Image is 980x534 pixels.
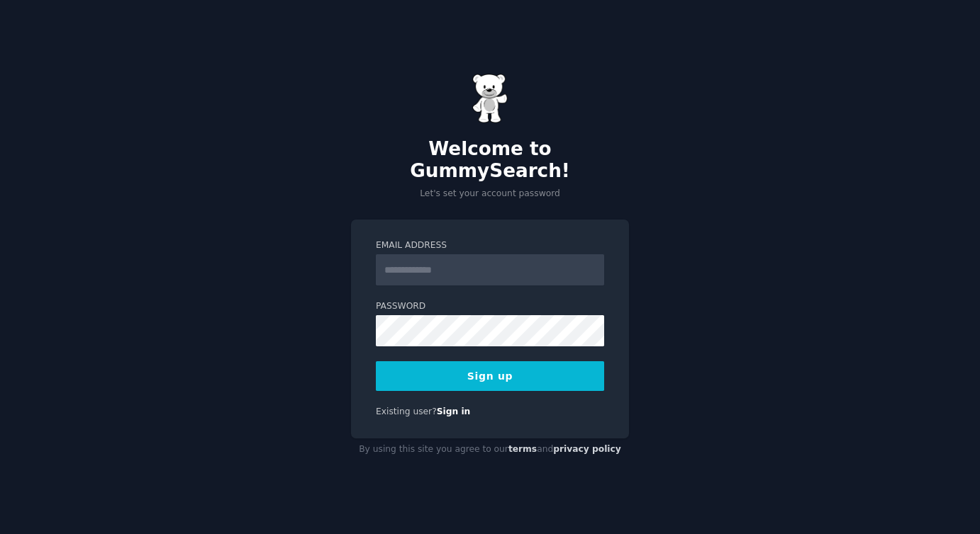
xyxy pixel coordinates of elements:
a: Sign in [437,407,471,416]
button: Sign up [376,361,604,391]
h2: Welcome to GummySearch! [351,138,629,183]
div: By using this site you agree to our and [351,438,629,461]
a: privacy policy [553,444,621,454]
label: Password [376,300,604,313]
label: Email Address [376,239,604,252]
a: terms [508,444,537,454]
p: Let's set your account password [351,188,629,200]
span: Existing user? [376,407,437,416]
img: Gummy Bear [472,74,508,123]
